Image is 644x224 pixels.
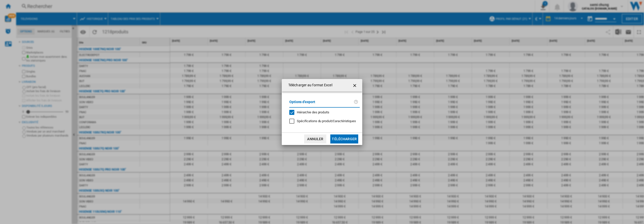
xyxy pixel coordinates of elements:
button: Annuler [304,134,326,143]
ng-md-icon: getI18NText('BUTTONS.CLOSE_DIALOG') [352,83,358,89]
span: Hiérarchie des produits [297,110,329,114]
h4: Télécharger au format Excel [286,83,332,88]
span: Spécifications du produit/Caractéristiques [297,119,356,123]
label: Options d'export [289,99,354,108]
button: Télécharger [330,134,358,143]
div: S'applique uniquement à la vision catégorie [297,119,356,123]
button: getI18NText('BUTTONS.CLOSE_DIALOG') [350,80,360,90]
md-dialog: Télécharger au ... [282,79,362,145]
md-checkbox: Hiérarchie des produits [289,110,356,115]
